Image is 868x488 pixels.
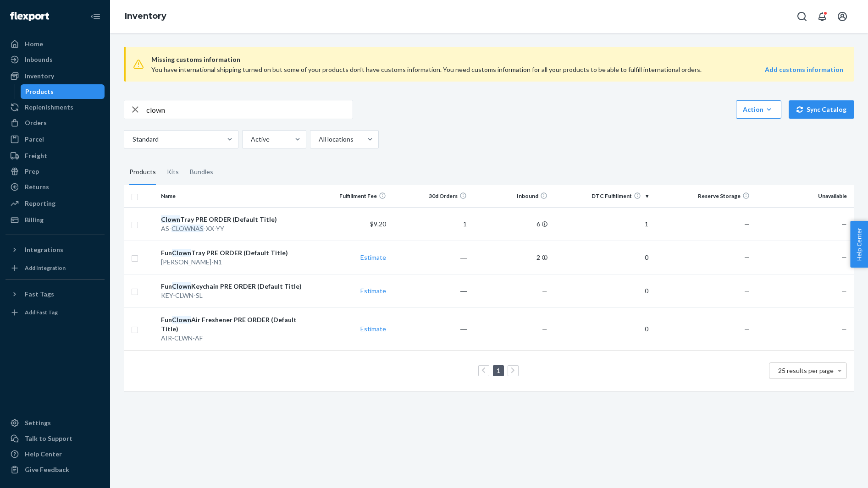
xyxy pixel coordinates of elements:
[744,287,750,295] span: —
[813,7,831,26] button: Open notifications
[542,287,547,295] span: —
[542,325,547,333] span: —
[6,100,105,115] a: Replenishments
[744,253,750,261] span: —
[551,274,652,307] td: 0
[318,135,319,144] input: All locations
[841,253,847,261] span: —
[25,39,43,49] div: Home
[6,431,105,446] button: Talk to Support
[850,221,868,268] button: Help Center
[652,185,753,207] th: Reserve Storage
[25,87,54,96] div: Products
[841,287,847,295] span: —
[495,367,502,374] a: Page 1 is your current page
[6,115,105,130] a: Orders
[551,207,652,241] td: 1
[470,207,551,241] td: 6
[390,307,470,350] td: ―
[753,185,854,207] th: Unavailable
[161,215,180,223] em: Clown
[86,7,105,26] button: Close Navigation
[151,54,843,65] span: Missing customs information
[25,71,54,81] div: Inventory
[25,199,55,208] div: Reporting
[6,305,105,320] a: Add Fast Tag
[25,245,63,254] div: Integrations
[6,164,105,179] a: Prep
[125,11,166,21] a: Inventory
[360,325,386,333] a: Estimate
[6,213,105,227] a: Billing
[765,66,843,73] strong: Add customs information
[6,37,105,51] a: Home
[25,103,73,112] div: Replenishments
[470,241,551,274] td: 2
[167,159,179,185] div: Kits
[161,291,305,300] div: KEY-CLWN-SL
[25,167,39,176] div: Prep
[841,325,847,333] span: —
[161,334,305,343] div: AIR-CLWN-AF
[551,241,652,274] td: 0
[161,315,305,334] div: Fun Air Freshener PRE ORDER (Default Title)
[151,65,705,74] div: You have international shipping turned on but some of your products don’t have customs informatio...
[370,220,386,228] span: $9.20
[161,215,305,224] div: Tray PRE ORDER (Default Title)
[789,100,854,119] button: Sync Catalog
[6,462,105,477] button: Give Feedback
[25,308,58,316] div: Add Fast Tag
[25,118,47,127] div: Orders
[25,418,51,428] div: Settings
[6,69,105,83] a: Inventory
[736,100,781,119] button: Action
[132,135,133,144] input: Standard
[25,182,49,192] div: Returns
[6,287,105,302] button: Fast Tags
[172,249,191,257] em: Clown
[161,248,305,258] div: Fun Tray PRE ORDER (Default Title)
[309,185,390,207] th: Fulfillment Fee
[743,105,774,114] div: Action
[161,282,305,291] div: Fun Keychain PRE ORDER (Default Title)
[25,434,72,443] div: Talk to Support
[744,325,750,333] span: —
[250,135,251,144] input: Active
[390,185,470,207] th: 30d Orders
[25,264,66,272] div: Add Integration
[6,52,105,67] a: Inbounds
[25,290,54,299] div: Fast Tags
[25,450,62,459] div: Help Center
[25,55,53,64] div: Inbounds
[21,84,105,99] a: Products
[360,287,386,295] a: Estimate
[190,159,213,185] div: Bundles
[10,12,49,21] img: Flexport logo
[833,7,851,26] button: Open account menu
[390,241,470,274] td: ―
[744,220,750,228] span: —
[6,447,105,461] a: Help Center
[6,416,105,430] a: Settings
[25,215,44,225] div: Billing
[6,196,105,211] a: Reporting
[161,224,305,233] div: AS- -XX-YY
[25,465,69,474] div: Give Feedback
[172,316,191,324] em: Clown
[117,3,174,30] ol: breadcrumbs
[146,100,353,119] input: Search inventory by name or sku
[390,274,470,307] td: ―
[25,135,44,144] div: Parcel
[765,65,843,74] a: Add customs information
[25,151,47,160] div: Freight
[171,225,204,232] em: CLOWNAS
[551,185,652,207] th: DTC Fulfillment
[360,253,386,261] a: Estimate
[161,258,305,267] div: [PERSON_NAME]-N1
[172,282,191,290] em: Clown
[470,185,551,207] th: Inbound
[841,220,847,228] span: —
[793,7,811,26] button: Open Search Box
[390,207,470,241] td: 1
